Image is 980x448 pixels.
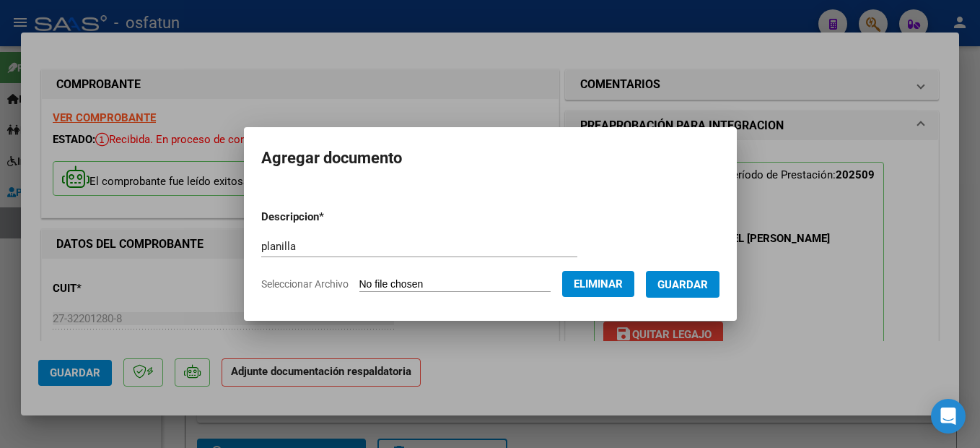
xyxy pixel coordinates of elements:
[562,271,634,297] button: Eliminar
[931,399,966,434] div: Open Intercom Messenger
[261,209,399,225] p: Descripcion
[261,145,719,172] h2: Agregar documento
[646,271,719,298] button: Guardar
[574,277,623,290] span: Eliminar
[657,278,708,291] span: Guardar
[261,278,349,290] span: Seleccionar Archivo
